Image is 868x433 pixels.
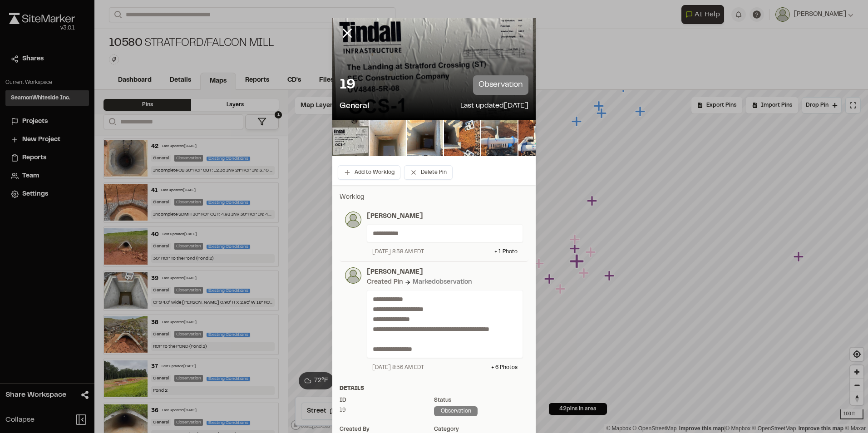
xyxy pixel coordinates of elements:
[340,384,528,393] div: Details
[518,120,555,156] img: file
[340,406,434,414] div: 19
[367,277,403,287] div: Created Pin
[340,192,528,202] p: Worklog
[481,120,518,156] img: file
[340,76,355,94] p: 19
[372,248,424,256] div: [DATE] 8:58 AM EDT
[367,212,523,221] p: [PERSON_NAME]
[404,165,453,180] button: Delete Pin
[434,396,528,404] div: Status
[345,267,361,284] img: photo
[434,406,478,416] div: observation
[444,120,480,156] img: file
[345,212,361,228] img: photo
[413,277,472,287] div: Marked observation
[340,100,369,113] p: General
[340,396,434,404] div: ID
[460,100,528,113] p: Last updated [DATE]
[370,120,406,156] img: file
[372,364,424,372] div: [DATE] 8:56 AM EDT
[494,248,518,256] div: + 1 Photo
[367,267,523,277] p: [PERSON_NAME]
[407,120,443,156] img: file
[473,75,528,95] p: observation
[491,364,518,372] div: + 6 Photo s
[338,165,400,180] button: Add to Worklog
[332,120,369,156] img: file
